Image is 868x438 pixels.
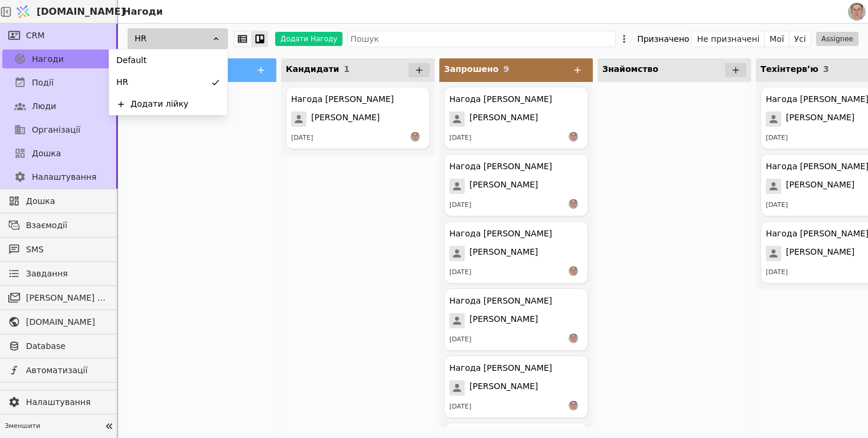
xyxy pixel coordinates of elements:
[2,361,114,380] a: Автоматизації
[2,167,114,186] a: Налаштування
[816,32,859,46] button: Assignee
[469,380,538,396] span: [PERSON_NAME]
[347,31,616,47] input: Пошук
[26,316,108,328] span: [DOMAIN_NAME]
[469,111,538,127] span: [PERSON_NAME]
[26,243,108,256] span: SMS
[569,401,578,410] img: РS
[449,228,552,240] div: Нагода [PERSON_NAME]
[449,133,471,143] div: [DATE]
[410,132,420,141] img: РS
[26,364,108,377] span: Автоматизації
[444,288,588,351] div: Нагода [PERSON_NAME][PERSON_NAME][DATE]РS
[789,31,811,47] button: Усі
[569,132,578,141] img: РS
[26,195,108,208] span: Дошка
[26,268,68,280] span: Завдання
[503,64,509,74] span: 9
[569,199,578,209] img: РS
[32,100,56,113] span: Люди
[765,31,789,47] button: Мої
[2,26,114,45] a: CRM
[12,1,118,23] a: [DOMAIN_NAME]
[449,268,471,278] div: [DATE]
[2,192,114,210] a: Дошка
[37,5,125,19] span: [DOMAIN_NAME]
[692,31,765,47] button: Не призначені
[766,268,788,278] div: [DATE]
[2,120,114,139] a: Організації
[344,64,350,74] span: 1
[761,64,818,74] span: Техінтервʼю
[2,50,114,68] a: Нагоди
[2,337,114,355] a: Database
[569,334,578,343] img: РS
[823,64,829,74] span: 3
[444,355,588,418] div: Нагода [PERSON_NAME][PERSON_NAME][DATE]РS
[786,179,854,194] span: [PERSON_NAME]
[26,29,45,42] span: CRM
[637,31,689,47] div: Призначено
[2,97,114,116] a: Люди
[275,32,342,46] button: Додати Нагоду
[32,53,64,65] span: Нагоди
[286,64,339,74] span: Кандидати
[449,335,471,345] div: [DATE]
[2,73,114,92] a: Події
[2,240,114,259] a: SMS
[444,64,498,74] span: Запрошено
[786,246,854,261] span: [PERSON_NAME]
[2,144,114,163] a: Дошка
[32,124,80,136] span: Організації
[26,292,108,304] span: [PERSON_NAME] розсилки
[286,87,430,149] div: Нагода [PERSON_NAME][PERSON_NAME][DATE]РS
[449,93,552,106] div: Нагода [PERSON_NAME]
[116,54,146,67] span: Default
[449,402,471,412] div: [DATE]
[766,200,788,210] div: [DATE]
[469,313,538,328] span: [PERSON_NAME]
[444,154,588,216] div: Нагода [PERSON_NAME][PERSON_NAME][DATE]РS
[848,3,866,21] img: 1560949290925-CROPPED-IMG_0201-2-.jpg
[569,266,578,276] img: РS
[444,87,588,149] div: Нагода [PERSON_NAME][PERSON_NAME][DATE]РS
[32,77,54,89] span: Події
[14,1,32,23] img: Logo
[469,246,538,261] span: [PERSON_NAME]
[449,362,552,374] div: Нагода [PERSON_NAME]
[469,179,538,194] span: [PERSON_NAME]
[2,393,114,411] a: Налаштування
[291,93,394,106] div: Нагода [PERSON_NAME]
[311,111,380,127] span: [PERSON_NAME]
[766,133,788,143] div: [DATE]
[2,312,114,331] a: [DOMAIN_NAME]
[2,288,114,307] a: [PERSON_NAME] розсилки
[602,64,658,74] span: Знайомство
[32,171,96,183] span: Налаштування
[444,221,588,284] div: Нагода [PERSON_NAME][PERSON_NAME][DATE]РS
[26,219,108,232] span: Взаємодії
[2,216,114,235] a: Взаємодії
[786,111,854,127] span: [PERSON_NAME]
[449,295,552,307] div: Нагода [PERSON_NAME]
[32,147,61,160] span: Дошка
[116,76,128,88] span: HR
[26,340,108,353] span: Database
[26,396,108,409] span: Налаштування
[128,28,228,49] div: HR
[449,160,552,173] div: Нагода [PERSON_NAME]
[2,264,114,283] a: Завдання
[118,5,163,19] h2: Нагоди
[291,133,313,143] div: [DATE]
[449,200,471,210] div: [DATE]
[5,421,101,432] span: Зменшити
[130,98,188,110] div: Додати лійку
